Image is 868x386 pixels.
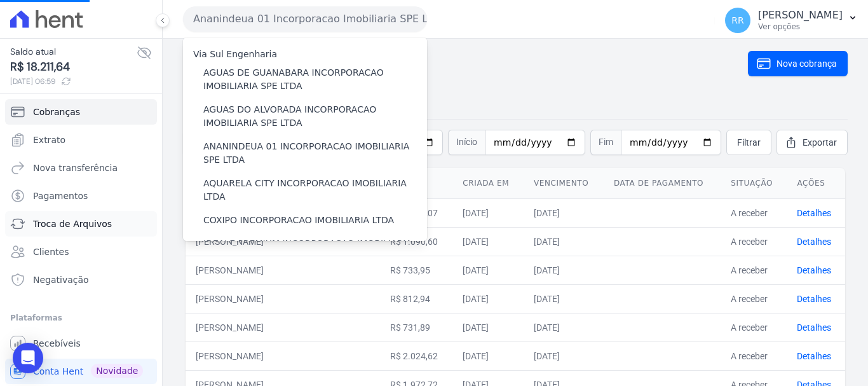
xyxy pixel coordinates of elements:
label: AGUAS DE GUANABARA INCORPORACAO IMOBILIARIA SPE LTDA [203,66,427,93]
th: Criada em [452,168,524,199]
span: Cobranças [33,106,80,118]
div: Open Intercom Messenger [13,343,43,373]
th: Vencimento [524,168,604,199]
span: R$ 18.211,64 [10,59,137,76]
span: Início [448,130,485,155]
td: [DATE] [524,256,604,284]
a: Detalhes [797,237,831,247]
label: AGUAS DO ALVORADA INCORPORACAO IMOBILIARIA SPE LTDA [203,103,427,130]
td: [DATE] [524,198,604,227]
td: [DATE] [452,227,524,256]
td: [DATE] [452,198,524,227]
span: Exportar [803,136,837,149]
span: RR [731,16,743,25]
td: [DATE] [452,341,524,370]
td: R$ 2.024,62 [380,341,452,370]
a: Troca de Arquivos [5,211,157,237]
button: Ananindeua 01 Incorporacao Imobiliaria SPE LTDA [183,6,427,32]
td: A receber [721,227,787,256]
span: Troca de Arquivos [33,217,112,230]
p: Ver opções [758,22,843,32]
span: [DATE] 06:59 [10,76,137,87]
span: Filtrar [737,136,761,149]
a: Nova cobrança [748,51,848,76]
td: [DATE] [524,313,604,341]
a: Detalhes [797,351,831,361]
td: R$ 733,95 [380,256,452,284]
a: Exportar [776,130,848,155]
span: Nova transferência [33,162,118,174]
td: [DATE] [452,313,524,341]
td: [DATE] [524,341,604,370]
td: [DATE] [524,284,604,313]
td: A receber [721,198,787,227]
label: IDEALE PREMIUM INCORPORACAO IMOBILIARIA LTDA [203,237,427,264]
button: RR [PERSON_NAME] Ver opções [715,3,868,38]
a: Nova transferência [5,155,157,181]
td: A receber [721,341,787,370]
a: Negativação [5,267,157,293]
a: Filtrar [726,130,771,155]
div: Plataformas [10,310,152,326]
label: COXIPO INCORPORACAO IMOBILIARIA LTDA [203,214,394,227]
td: [PERSON_NAME] [186,284,380,313]
span: Clientes [33,245,69,258]
td: R$ 731,89 [380,313,452,341]
td: [DATE] [452,256,524,284]
th: Situação [721,168,787,199]
a: Pagamentos [5,183,157,209]
a: Conta Hent Novidade [5,359,157,384]
td: R$ 812,94 [380,284,452,313]
td: [DATE] [452,284,524,313]
span: Recebíveis [33,337,81,350]
td: A receber [721,284,787,313]
td: [PERSON_NAME] [186,313,380,341]
label: Via Sul Engenharia [193,49,277,59]
span: Extrato [33,134,65,146]
span: Novidade [91,364,143,378]
th: Ações [787,168,845,199]
a: Clientes [5,239,157,265]
th: Data de pagamento [604,168,721,199]
span: Negativação [33,273,89,286]
td: [DATE] [524,227,604,256]
a: Detalhes [797,208,831,218]
label: AQUARELA CITY INCORPORACAO IMOBILIARIA LTDA [203,177,427,203]
td: [PERSON_NAME] [186,256,380,284]
span: Conta Hent [33,365,83,378]
a: Cobranças [5,99,157,125]
span: Fim [590,130,621,155]
span: Pagamentos [33,190,88,202]
td: [PERSON_NAME] [186,341,380,370]
a: Detalhes [797,294,831,304]
p: [PERSON_NAME] [758,9,843,22]
a: Detalhes [797,265,831,275]
span: Saldo atual [10,45,137,59]
a: Recebíveis [5,331,157,356]
td: A receber [721,313,787,341]
a: Extrato [5,127,157,153]
td: [PERSON_NAME] [186,227,380,256]
td: A receber [721,256,787,284]
h2: Cobranças [183,49,748,78]
td: R$ 1.090,60 [380,227,452,256]
a: Detalhes [797,322,831,333]
label: ANANINDEUA 01 INCORPORACAO IMOBILIARIA SPE LTDA [203,140,427,167]
span: Nova cobrança [776,57,837,70]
